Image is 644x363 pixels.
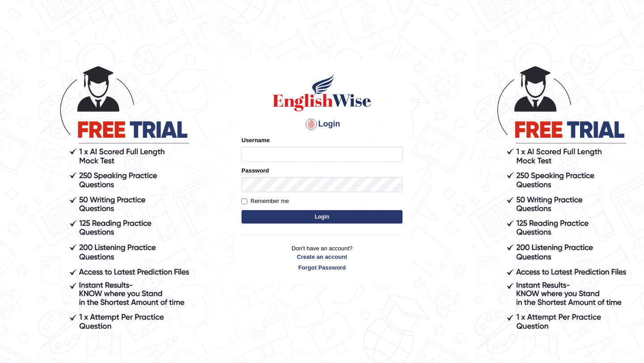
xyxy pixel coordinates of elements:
[241,166,269,175] label: Password
[241,117,402,131] h4: Login
[241,244,402,272] p: Don't have an account?
[241,197,289,206] label: Remember me
[241,210,402,224] button: Login
[241,198,247,204] input: Remember me
[271,72,373,113] img: Logo of English Wise sign in for intelligent practice with AI
[241,253,402,261] a: Create an account
[241,136,270,144] label: Username
[241,263,402,272] a: Forgot Password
